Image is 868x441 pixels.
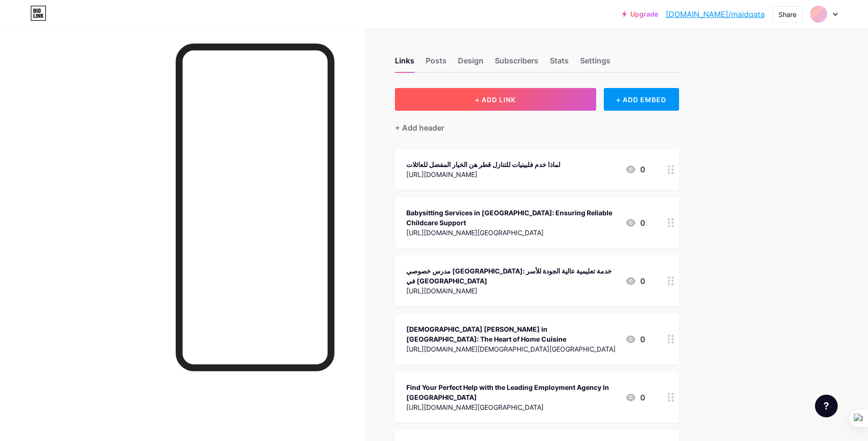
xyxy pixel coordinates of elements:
[395,88,596,111] button: + ADD LINK
[406,228,617,238] div: [URL][DOMAIN_NAME][GEOGRAPHIC_DATA]
[625,334,645,345] div: 0
[406,208,617,228] div: Babysitting Services in [GEOGRAPHIC_DATA]: Ensuring Reliable Childcare Support
[625,164,645,175] div: 0
[406,382,617,402] div: Find Your Perfect Help with the Leading Employment Agency In [GEOGRAPHIC_DATA]
[625,392,645,403] div: 0
[495,55,538,72] div: Subscribers
[625,217,645,229] div: 0
[779,9,796,19] div: Share
[406,169,560,179] div: [URL][DOMAIN_NAME]
[666,9,765,20] a: [DOMAIN_NAME]/maidqata
[406,344,617,354] div: [URL][DOMAIN_NAME][DEMOGRAPHIC_DATA][GEOGRAPHIC_DATA]
[406,266,617,286] div: مدرس خصوصي [GEOGRAPHIC_DATA]: خدمة تعليمية عالية الجودة للأسر في [GEOGRAPHIC_DATA]
[406,324,617,344] div: [DEMOGRAPHIC_DATA] [PERSON_NAME] in [GEOGRAPHIC_DATA]: The Heart of Home Cuisine
[426,55,447,72] div: Posts
[406,402,617,412] div: [URL][DOMAIN_NAME][GEOGRAPHIC_DATA]
[406,159,560,169] div: لماذا خدم فلبينيات للتنازل قطر هن الخيار المفضل للعائلات
[395,55,414,72] div: Links
[604,88,679,111] div: + ADD EMBED
[622,10,658,18] a: Upgrade
[580,55,610,72] div: Settings
[395,122,444,133] div: + Add header
[550,55,569,72] div: Stats
[625,275,645,287] div: 0
[475,96,516,104] span: + ADD LINK
[406,286,617,296] div: [URL][DOMAIN_NAME]
[458,55,483,72] div: Design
